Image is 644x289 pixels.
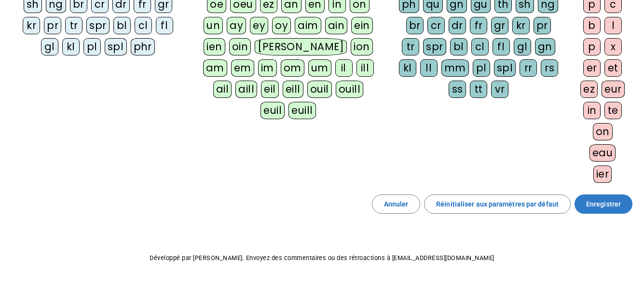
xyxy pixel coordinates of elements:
div: il [335,59,353,77]
button: Enregistrer [575,194,632,214]
div: spr [423,38,446,55]
div: em [231,59,254,77]
div: ein [351,17,373,34]
div: vr [491,81,508,98]
div: cl [135,17,152,34]
div: ain [325,17,348,34]
div: um [308,59,331,77]
div: un [204,17,223,34]
span: Annuler [384,198,409,210]
div: ss [449,81,466,98]
div: gl [41,38,58,55]
div: mm [441,59,469,77]
div: rs [541,59,558,77]
div: ion [351,38,373,55]
div: b [583,17,601,34]
div: ier [593,165,612,183]
span: Enregistrer [586,198,621,210]
div: eill [283,81,303,98]
div: gr [491,17,508,34]
div: ail [213,81,232,98]
div: spr [86,17,110,34]
div: tr [65,17,82,34]
div: rr [520,59,537,77]
div: in [583,102,601,119]
div: tt [470,81,487,98]
div: ill [356,59,374,77]
div: cl [471,38,489,55]
div: [PERSON_NAME] [255,38,347,55]
div: et [604,59,622,77]
div: eur [602,81,625,98]
div: ouill [336,81,363,98]
div: gl [514,38,531,55]
div: l [604,17,622,34]
div: kl [62,38,80,55]
div: dr [449,17,466,34]
div: te [604,102,622,119]
div: im [258,59,277,77]
div: eau [589,144,616,162]
div: er [583,59,601,77]
div: ay [227,17,246,34]
div: x [604,38,622,55]
button: Annuler [372,194,421,214]
div: spl [105,38,127,55]
div: aill [235,81,257,98]
div: cr [427,17,445,34]
div: bl [450,38,467,55]
div: ien [204,38,225,55]
div: tr [402,38,419,55]
span: Réinitialiser aux paramètres par défaut [436,198,559,210]
div: kr [23,17,40,34]
p: Développé par [PERSON_NAME]. Envoyez des commentaires ou des rétroactions à [EMAIL_ADDRESS][DOMAI... [8,252,636,264]
div: ey [250,17,268,34]
div: pr [534,17,551,34]
div: ouil [307,81,332,98]
div: spl [494,59,516,77]
div: euil [260,102,285,119]
button: Réinitialiser aux paramètres par défaut [424,194,571,214]
div: am [203,59,227,77]
div: ll [420,59,438,77]
div: aim [295,17,321,34]
div: eil [261,81,279,98]
div: fr [470,17,487,34]
div: fl [493,38,510,55]
div: pl [473,59,490,77]
div: fl [156,17,173,34]
div: on [593,123,613,140]
div: gn [535,38,555,55]
div: pl [83,38,101,55]
div: p [583,38,601,55]
div: br [406,17,424,34]
div: ez [580,81,598,98]
div: kr [512,17,530,34]
div: kl [399,59,416,77]
div: om [281,59,304,77]
div: oy [272,17,291,34]
div: pr [44,17,61,34]
div: phr [131,38,155,55]
div: bl [113,17,131,34]
div: euill [288,102,315,119]
div: oin [229,38,251,55]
